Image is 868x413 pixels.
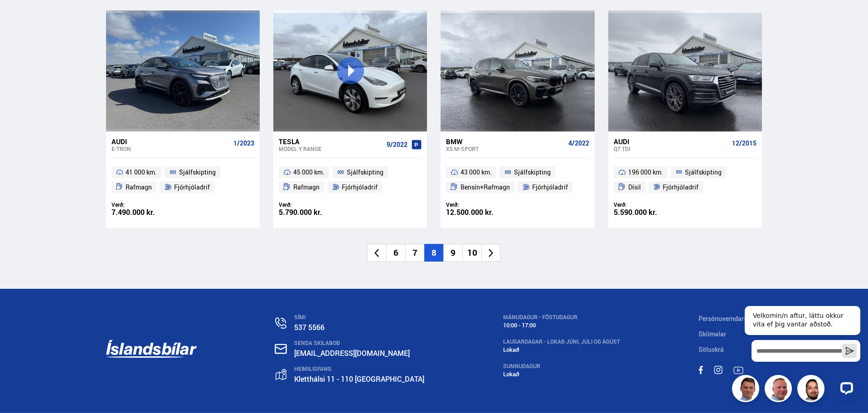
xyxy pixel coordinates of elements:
div: Audi [614,137,728,146]
div: Lokað [503,346,620,353]
span: 45 000 km. [293,167,325,178]
a: Audi e-tron 1/2023 41 000 km. Sjálfskipting Rafmagn Fjórhjóladrif Verð: 7.490.000 kr. [106,131,260,228]
div: HEIMILISFANG [294,366,424,372]
span: Fjórhjóladrif [663,182,698,193]
span: Rafmagn [126,182,152,193]
div: LAUGARDAGAR - Lokað Júni, Júli og Ágúst [503,339,620,345]
span: 1/2023 [233,140,254,147]
div: MÁNUDAGUR - FÖSTUDAGUR [503,314,620,321]
span: Sjálfskipting [514,167,551,178]
div: Tesla [279,137,383,146]
li: 7 [405,244,424,262]
div: Lokað [503,371,620,378]
div: BMW [446,137,564,146]
span: 4/2022 [568,140,589,147]
div: Model Y RANGE [279,146,383,152]
img: n0V2lOsqF3l1V2iz.svg [275,317,286,329]
div: Audi [112,137,230,146]
li: 10 [462,244,481,262]
span: Fjórhjóladrif [342,182,378,193]
div: Verð: [614,201,685,208]
span: Sjálfskipting [179,167,216,178]
a: Söluskrá [698,345,724,354]
span: Bensín+Rafmagn [461,182,510,193]
div: 12.500.000 kr. [446,209,518,216]
div: SENDA SKILABOÐ [294,340,424,346]
img: FbJEzSuNWCJXmdc-.webp [733,376,761,403]
span: 12/2015 [732,140,756,147]
img: gp4YpyYFnEr45R34.svg [276,369,286,380]
div: Verð: [446,201,518,208]
div: 10:00 - 17:00 [503,322,620,329]
iframe: LiveChat chat widget [737,289,864,409]
a: Audi Q7 TDI 12/2015 196 000 km. Sjálfskipting Dísil Fjórhjóladrif Verð: 5.590.000 kr. [608,131,762,228]
li: 6 [386,244,405,262]
div: 5.590.000 kr. [614,209,685,216]
span: Fjórhjóladrif [532,182,568,193]
li: 9 [443,244,462,262]
div: X5 M-SPORT [446,146,564,152]
span: 9/2022 [387,141,407,148]
span: 196 000 km. [628,167,663,178]
div: SUNNUDAGUR [503,363,620,369]
a: [EMAIL_ADDRESS][DOMAIN_NAME] [294,348,410,358]
span: Rafmagn [293,182,320,193]
span: Sjálfskipting [347,167,383,178]
span: 41 000 km. [126,167,157,178]
div: Verð: [112,201,183,208]
a: 537 5566 [294,322,325,332]
div: 5.790.000 kr. [279,209,350,216]
span: Sjálfskipting [685,167,722,178]
span: Fjórhjóladrif [174,182,210,193]
a: Skilmalar [698,330,726,338]
a: Persónuverndarstefna [698,314,762,323]
a: Kletthálsi 11 - 110 [GEOGRAPHIC_DATA] [294,374,424,384]
a: Tesla Model Y RANGE 9/2022 45 000 km. Sjálfskipting Rafmagn Fjórhjóladrif Verð: 5.790.000 kr. [273,131,427,228]
span: 43 000 km. [461,167,492,178]
div: 7.490.000 kr. [112,209,183,216]
div: e-tron [112,146,230,152]
a: BMW X5 M-SPORT 4/2022 43 000 km. Sjálfskipting Bensín+Rafmagn Fjórhjóladrif Verð: 12.500.000 kr. [441,131,594,228]
div: Verð: [279,201,350,208]
div: Q7 TDI [614,146,728,152]
li: 8 [424,244,443,262]
div: SÍMI [294,314,424,321]
img: nHj8e-n-aHgjukTg.svg [275,344,287,354]
span: Dísil [628,182,641,193]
